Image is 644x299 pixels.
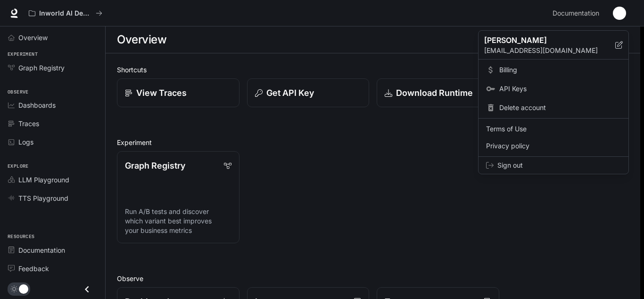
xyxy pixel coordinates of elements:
[497,161,621,170] span: Sign out
[480,120,627,137] a: Terms of Use
[480,80,627,97] a: API Keys
[484,46,615,55] p: [EMAIL_ADDRESS][DOMAIN_NAME]
[480,61,627,78] a: Billing
[479,31,628,60] div: [PERSON_NAME][EMAIL_ADDRESS][DOMAIN_NAME]
[499,103,621,112] span: Delete account
[484,34,600,46] p: [PERSON_NAME]
[486,124,621,134] span: Terms of Use
[480,137,627,154] a: Privacy policy
[499,65,621,75] span: Billing
[479,157,628,174] div: Sign out
[486,141,621,151] span: Privacy policy
[480,99,627,116] div: Delete account
[499,84,621,94] span: API Keys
